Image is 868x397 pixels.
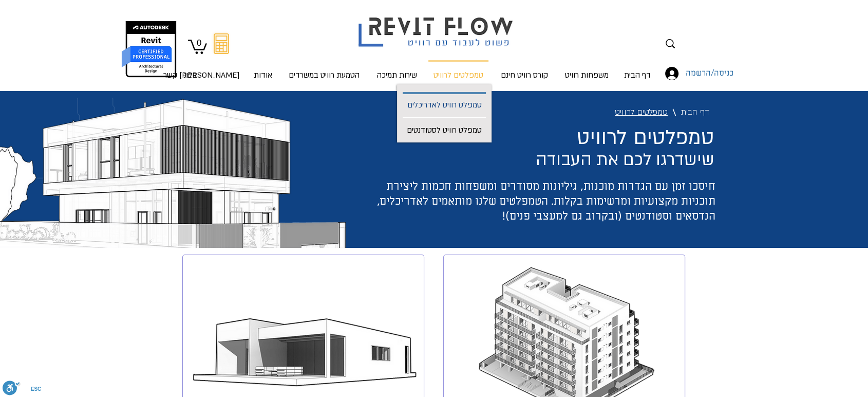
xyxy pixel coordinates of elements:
[285,61,364,89] p: הטמעת רוויט במשרדים
[171,60,658,81] nav: אתר
[214,33,229,54] svg: מחשבון מעבר מאוטוקאד לרוויט
[658,64,704,83] button: כניסה/הרשמה
[179,61,201,89] p: בלוג
[425,60,492,81] a: טמפלטים לרוויט
[187,307,419,390] img: וילה טמפלט רוויט יונתן אלדד
[279,60,368,81] a: הטמעת רוויט במשרדים
[557,60,616,81] a: משפחות רוויט
[177,60,204,81] a: בלוג
[377,179,715,223] span: חיסכו זמן עם הגדרות מוכנות, גיליונות מסודרים ומשפחות חכמות ליצירת תוכניות מקצועיות ומרשימות בקלות...
[121,21,178,78] img: autodesk certified professional in revit for architectural design יונתן אלדד
[492,60,557,81] a: קורס רוויט חינם
[561,61,613,89] p: משפחות רוויט
[682,67,737,80] span: כניסה/הרשמה
[403,118,486,142] p: טמפלט רוויט לסטודנטים
[429,62,487,89] p: טמפלטים לרוויט
[616,60,658,81] a: דף הבית
[373,61,421,89] p: שירות תמיכה
[403,94,486,117] p: טמפלט רוויט לאדריכלים
[204,60,247,81] a: [PERSON_NAME] קשר
[197,38,201,48] text: 0
[620,61,655,89] p: דף הבית
[368,60,425,81] a: שירות תמיכה
[348,2,526,49] img: Revit flow logo פשוט לעבוד עם רוויט
[681,105,709,119] span: דף הבית
[673,107,676,117] span: \
[676,102,714,122] a: דף הבית
[400,117,489,142] a: טמפלט רוויט לסטודנטים
[247,60,279,81] a: אודות
[250,61,276,89] p: אודות
[188,38,207,54] a: עגלה עם 0 פריטים
[497,61,552,89] p: קורס רוויט חינם
[536,149,714,171] span: שישדרגו לכם את העבודה
[159,61,243,89] p: [PERSON_NAME] קשר
[438,102,714,122] nav: נתיב הניווט (breadcrumbs)
[400,92,489,117] a: טמפלט רוויט לאדריכלים
[610,102,673,122] a: טמפלטים לרוויט
[615,105,668,119] span: טמפלטים לרוויט
[577,124,714,151] span: טמפלטים לרוויט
